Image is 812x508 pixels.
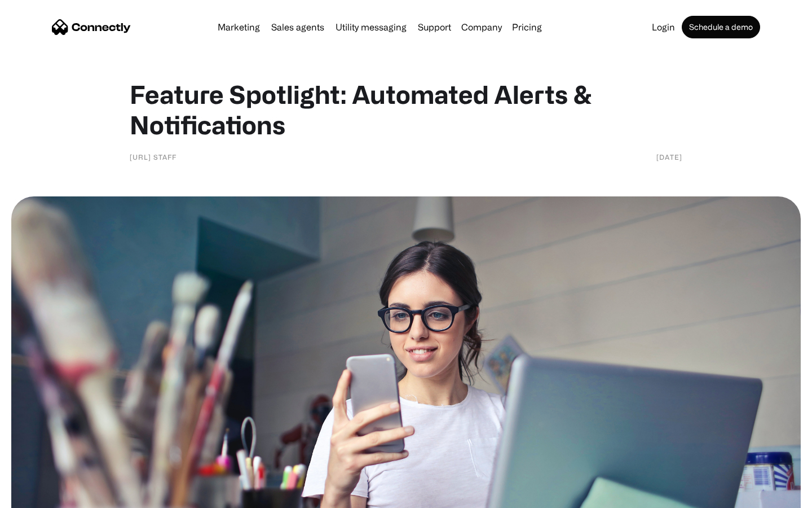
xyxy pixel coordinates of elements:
ul: Language list [23,488,68,504]
aside: Language selected: English [11,488,68,504]
a: Support [413,23,456,32]
div: [DATE] [656,151,682,163]
div: Company [458,19,505,35]
div: Company [461,19,502,35]
h1: Feature Spotlight: Automated Alerts & Notifications [130,79,682,140]
a: Pricing [507,23,546,32]
div: [URL] staff [130,151,176,163]
a: home [52,19,131,36]
a: Marketing [213,23,264,32]
a: Schedule a demo [682,16,760,38]
a: Sales agents [267,23,329,32]
a: Login [647,23,679,32]
a: Utility messaging [331,23,411,32]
